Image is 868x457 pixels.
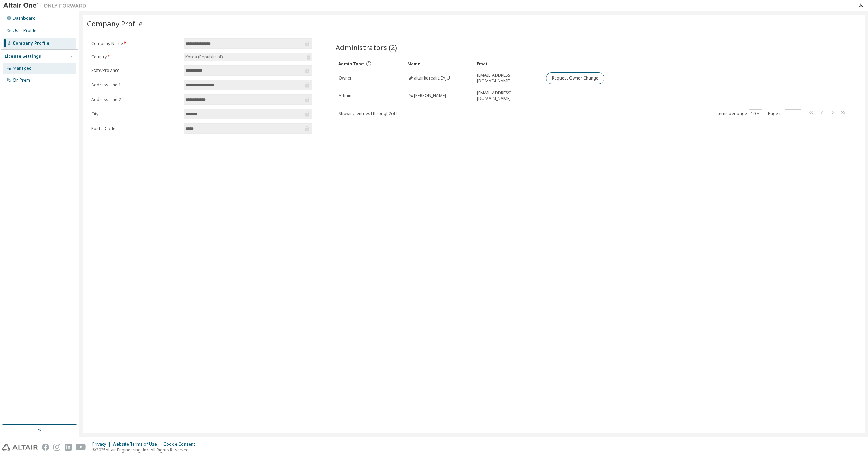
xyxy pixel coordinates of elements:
span: [EMAIL_ADDRESS][DOMAIN_NAME] [477,90,540,101]
span: Page n. [768,109,801,118]
span: [EMAIL_ADDRESS][DOMAIN_NAME] [477,73,540,84]
div: On Prem [13,77,30,83]
img: instagram.svg [53,444,60,451]
span: [PERSON_NAME] [414,93,446,99]
div: Dashboard [13,16,36,21]
label: Country [91,54,180,60]
span: Admin [339,93,351,99]
img: altair_logo.svg [2,444,38,451]
div: License Settings [4,54,41,59]
img: facebook.svg [42,444,49,451]
label: State/Province [91,68,180,73]
span: Items per page [716,109,762,118]
div: Email [477,58,540,69]
img: linkedin.svg [65,444,72,451]
div: Korea (Republic of) [184,53,224,61]
span: Owner [339,75,352,81]
span: Administrators (2) [336,43,397,52]
img: youtube.svg [76,444,86,451]
span: Company Profile [87,19,143,28]
label: City [91,111,180,117]
div: Managed [13,66,32,71]
button: 10 [751,111,760,116]
label: Address Line 2 [91,97,180,102]
div: Cookie Consent [163,441,199,447]
span: Admin Type [338,61,364,67]
div: Company Profile [13,40,49,46]
label: Company Name [91,41,180,46]
span: Showing entries 1 through 2 of 2 [339,111,398,116]
div: Name [407,58,471,69]
div: User Profile [13,28,36,34]
label: Address Line 1 [91,82,180,88]
label: Postal Code [91,126,180,131]
div: Website Terms of Use [113,441,163,447]
div: Korea (Republic of) [184,53,312,61]
p: © 2025 Altair Engineering, Inc. All Rights Reserved. [92,447,199,453]
span: altairkorealic EAJU [414,75,450,81]
button: Request Owner Change [546,72,604,84]
div: Privacy [92,441,113,447]
img: Altair One [3,2,90,9]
